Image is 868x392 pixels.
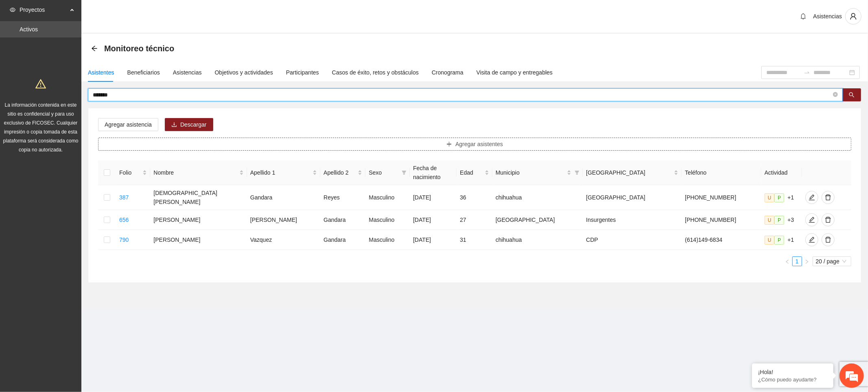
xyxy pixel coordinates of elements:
span: P [774,236,784,245]
span: filter [400,166,408,179]
td: Insurgentes [583,210,682,230]
span: Descargar [180,120,207,129]
span: swap-right [804,69,810,76]
span: Apellido 1 [250,168,311,177]
div: Beneficiarios [127,68,160,77]
span: P [774,193,784,202]
span: edit [806,217,818,223]
li: 1 [792,256,802,266]
td: Gandara [247,185,320,210]
span: to [804,69,810,76]
div: Asistentes [88,68,114,77]
td: [DATE] [410,230,457,250]
div: Back [91,45,98,52]
a: 387 [119,194,129,201]
span: filter [402,170,407,175]
td: [PERSON_NAME] [247,210,320,230]
td: [PERSON_NAME] [150,210,247,230]
span: right [805,259,809,264]
span: Apellido 2 [324,168,356,177]
div: Minimizar ventana de chat en vivo [133,4,153,24]
span: Agregar asistentes [455,140,503,149]
button: user [845,8,861,24]
span: filter [573,166,581,179]
td: [GEOGRAPHIC_DATA] [492,210,583,230]
div: Objetivos y actividades [215,68,273,77]
th: Edad [457,160,492,185]
span: Sexo [369,168,398,177]
th: Apellido 2 [320,160,365,185]
span: U [765,193,775,202]
span: P [774,216,784,225]
span: Municipio [496,168,565,177]
span: delete [822,194,834,201]
td: [GEOGRAPHIC_DATA] [583,185,682,210]
span: Asistencias [813,13,842,20]
td: +3 [761,210,802,230]
span: left [785,259,790,264]
span: delete [822,217,834,223]
span: close-circle [833,91,838,99]
button: delete [822,213,835,226]
td: Vazquez [247,230,320,250]
span: La información contenida en este sitio es confidencial y para uso exclusivo de FICOSEC. Cualquier... [3,102,79,153]
span: [GEOGRAPHIC_DATA] [586,168,672,177]
td: [PHONE_NUMBER] [682,185,761,210]
td: 31 [457,230,492,250]
div: Asistencias [173,68,202,77]
span: Agregar asistencia [105,120,152,129]
td: [DATE] [410,185,457,210]
td: 27 [457,210,492,230]
td: Gandara [320,210,365,230]
button: delete [822,191,835,204]
div: Page Size [813,256,851,266]
div: Visita de campo y entregables [477,68,553,77]
span: delete [822,237,834,243]
span: Estamos en línea. [47,109,112,191]
span: edit [806,237,818,243]
a: 790 [119,237,129,243]
th: Teléfono [682,160,761,185]
td: Masculino [365,210,410,230]
a: Activos [20,26,38,33]
div: Participantes [286,68,319,77]
div: Chatee con nosotros ahora [42,42,137,52]
p: ¿Cómo puedo ayudarte? [758,377,827,383]
span: U [765,216,775,225]
td: (614)149-6834 [682,230,761,250]
div: Cronograma [432,68,464,77]
button: edit [805,213,818,226]
span: download [171,122,177,128]
td: Gandara [320,230,365,250]
th: Folio [116,160,150,185]
span: search [849,92,855,99]
td: [DATE] [410,210,457,230]
td: Masculino [365,185,410,210]
span: filter [575,170,579,175]
button: bell [797,10,810,23]
span: 20 / page [816,257,848,266]
button: plusAgregar asistentes [98,138,851,151]
span: user [846,13,861,20]
textarea: Escriba su mensaje y pulse “Intro” [4,222,155,251]
span: Monitoreo técnico [104,42,174,55]
td: Reyes [320,185,365,210]
button: edit [805,233,818,246]
span: Edad [460,168,483,177]
td: [PERSON_NAME] [150,230,247,250]
th: Actividad [761,160,802,185]
span: Nombre [153,168,237,177]
button: edit [805,191,818,204]
button: delete [822,233,835,246]
td: [PHONE_NUMBER] [682,210,761,230]
td: 36 [457,185,492,210]
span: plus [446,141,452,148]
th: Nombre [150,160,247,185]
span: arrow-left [91,45,98,52]
button: downloadDescargar [165,118,213,131]
td: chihuahua [492,230,583,250]
a: 656 [119,217,129,223]
span: bell [797,13,809,20]
th: Colonia [583,160,682,185]
td: [DEMOGRAPHIC_DATA][PERSON_NAME] [150,185,247,210]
